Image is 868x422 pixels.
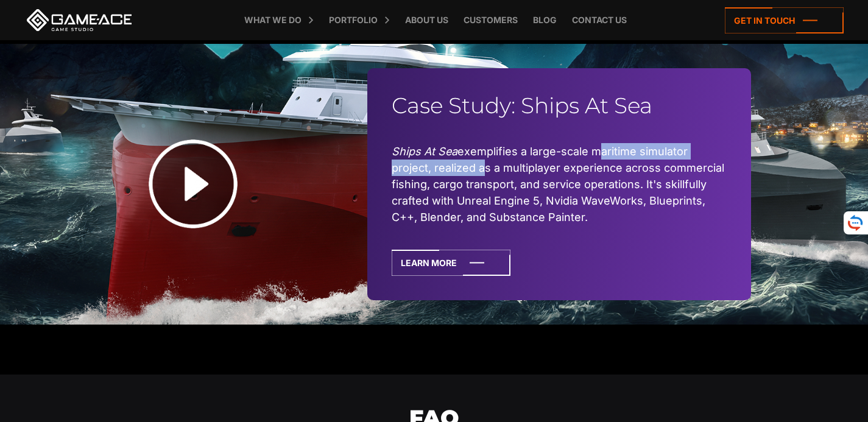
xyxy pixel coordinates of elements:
[392,93,727,119] h2: Case Study: Ships At Sea
[392,143,727,225] li: exemplifies a large-scale maritime simulator project, realized as a multiplayer experience across...
[725,7,844,33] a: Get in touch
[392,145,457,158] em: Ships At Sea
[392,250,510,276] a: Learn More
[117,108,269,260] img: Play button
